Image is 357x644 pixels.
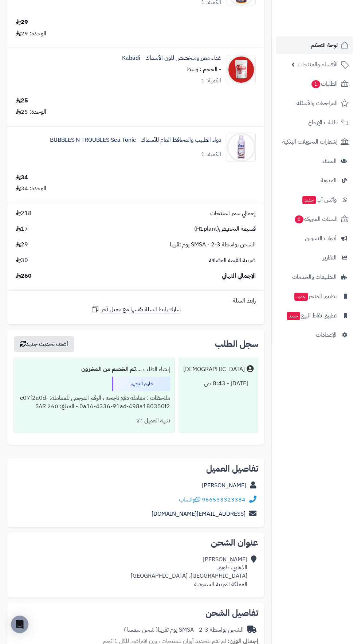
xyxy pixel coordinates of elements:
[16,272,32,280] span: 260
[202,495,246,504] a: 966533323384
[18,414,170,428] div: تنبيه العميل : لا
[183,365,245,374] div: [DEMOGRAPHIC_DATA]
[294,293,308,301] span: جديد
[302,196,316,204] span: جديد
[122,54,221,62] a: غذاء معزز ومتخصص للون الأسماك - Kabadi
[210,209,256,218] span: إجمالي سعر المنتجات
[305,233,337,243] span: أدوات التسويق
[276,191,353,208] a: وآتس آبجديد
[202,481,246,490] a: [PERSON_NAME]
[276,230,353,247] a: أدوات التسويق
[152,510,246,518] a: [EMAIL_ADDRESS][DOMAIN_NAME]
[16,241,28,249] span: 29
[50,136,221,144] a: دواء الطبيب والمحافظ العام للأسماك - BUBBLES N TROUBLES Sea Tonic
[112,376,170,391] div: جاري التجهيز
[16,30,46,38] div: الوحدة: 29
[276,307,353,324] a: تطبيق نقاط البيعجديد
[194,225,256,233] span: قسيمة التخفيض(H1plant)
[311,79,338,89] span: الطلبات
[276,94,353,112] a: المراجعات والأسئلة
[81,365,136,374] b: تم الخصم من المخزون
[323,253,337,263] span: التقارير
[179,495,200,504] a: واتساب
[18,391,170,414] div: ملاحظات : معاملة دفع ناجحة ، الرقم المرجعي للمعاملة: c07f2a0d-0a16-4336-91ad-498a180350f2 - المبل...
[292,272,337,282] span: التطبيقات والخدمات
[322,156,337,166] span: العملاء
[124,625,158,634] span: ( شحن سمسا )
[316,330,337,340] span: الإعدادات
[311,40,338,50] span: لوحة التحكم
[276,249,353,266] a: التقارير
[215,340,258,348] h3: سجل الطلب
[16,18,28,27] div: 29
[276,133,353,151] a: إشعارات التحويلات البنكية
[321,175,337,186] span: المدونة
[276,75,353,93] a: الطلبات1
[16,225,30,233] span: -17
[276,114,353,131] a: طلبات الإرجاع
[298,59,338,70] span: الأقسام والمنتجات
[201,77,221,85] div: الكمية: 1
[16,184,46,193] div: الوحدة: 34
[276,326,353,344] a: الإعدادات
[201,150,221,159] div: الكمية: 1
[276,210,353,228] a: السلات المتروكة0
[91,305,181,314] a: شارك رابط السلة نفسها مع عميل آخر
[286,311,337,321] span: تطبيق نقاط البيع
[209,256,256,265] span: ضريبة القيمة المضافة
[295,215,303,223] span: 0
[294,214,338,224] span: السلات المتروكة
[222,272,256,280] span: الإجمالي النهائي
[11,616,28,633] div: Open Intercom Messenger
[227,55,255,84] img: 1724573885-IMG-20240630-WA0015-90x90.jpg
[282,137,338,147] span: إشعارات التحويلات البنكية
[276,288,353,305] a: تطبيق المتجرجديد
[311,80,320,88] span: 1
[276,172,353,189] a: المدونة
[276,36,353,54] a: لوحة التحكم
[294,291,337,301] span: تطبيق المتجر
[131,555,247,589] div: [PERSON_NAME] الذهبي، طويق [GEOGRAPHIC_DATA]، [GEOGRAPHIC_DATA] المملكة العربية السعودية
[14,336,74,352] button: أضف تحديث جديد
[227,133,255,162] img: 1749137239-1707834971-Turki_Al-zahrani-(1)%D9%8A%D9%81%D8%AA%D9%86%D9%85%D8%B9%D9%87443-2000x2000...
[10,297,261,305] div: رابط السلة
[16,173,28,182] div: 34
[18,362,170,376] div: إنشاء الطلب ....
[276,152,353,170] a: العملاء
[16,256,28,265] span: 30
[16,97,28,105] div: 25
[307,20,350,36] img: logo-2.png
[16,108,46,116] div: الوحدة: 25
[13,609,258,617] h2: تفاصيل الشحن
[297,98,338,108] span: المراجعات والأسئلة
[287,312,300,320] span: جديد
[170,241,256,249] span: الشحن بواسطة SMSA - 2-3 يوم تقريبا
[308,117,338,128] span: طلبات الإرجاع
[124,626,244,634] div: الشحن بواسطة SMSA - 2-3 يوم تقريبا
[13,538,258,547] h2: عنوان الشحن
[13,464,258,473] h2: تفاصيل العميل
[16,209,32,218] span: 218
[101,305,181,314] span: شارك رابط السلة نفسها مع عميل آخر
[302,195,337,205] span: وآتس آب
[187,65,221,74] small: - الحجم : وسط
[183,376,254,391] div: [DATE] - 8:43 ص
[276,268,353,286] a: التطبيقات والخدمات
